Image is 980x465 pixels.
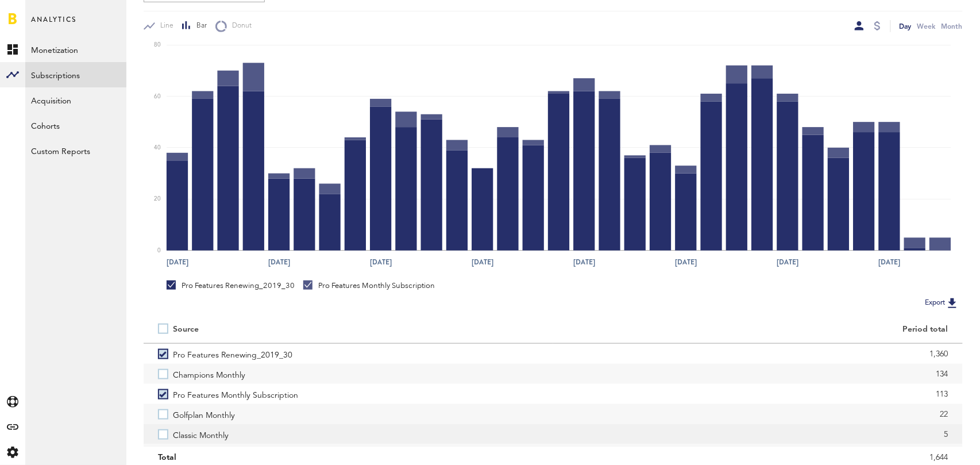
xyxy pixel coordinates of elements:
[154,42,161,48] text: 80
[191,21,207,31] span: Bar
[173,364,245,384] span: Champions Monthly
[25,37,126,62] a: Monetization
[25,62,126,87] a: Subscriptions
[878,258,900,268] text: [DATE]
[370,258,392,268] text: [DATE]
[568,366,948,383] div: 134
[568,386,948,403] div: 113
[173,424,229,444] span: Classic Monthly
[917,20,936,32] div: Week
[777,258,798,268] text: [DATE]
[167,280,295,291] div: Pro Features Renewing_2019_30
[167,258,188,268] text: [DATE]
[922,295,963,310] button: Export
[942,20,963,32] div: Month
[157,248,161,253] text: 0
[568,345,948,363] div: 1,360
[268,258,290,268] text: [DATE]
[173,404,235,424] span: Golfplan Monthly
[227,21,252,31] span: Donut
[573,258,595,268] text: [DATE]
[25,113,126,138] a: Cohorts
[568,406,948,423] div: 22
[946,296,959,310] img: Export
[154,94,161,99] text: 60
[24,8,65,18] span: Support
[568,446,948,463] div: 3
[675,258,697,268] text: [DATE]
[568,426,948,443] div: 5
[173,344,292,364] span: Pro Features Renewing_2019_30
[31,13,76,37] span: Analytics
[154,197,161,202] text: 20
[303,280,435,291] div: Pro Features Monthly Subscription
[25,138,126,163] a: Custom Reports
[472,258,493,268] text: [DATE]
[25,87,126,113] a: Acquisition
[173,444,283,464] span: Golfplan Monthly Subscription
[173,384,298,404] span: Pro Features Monthly Subscription
[155,21,173,31] span: Line
[568,325,948,335] div: Period total
[900,20,912,32] div: Day
[173,325,199,335] div: Source
[154,145,161,151] text: 40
